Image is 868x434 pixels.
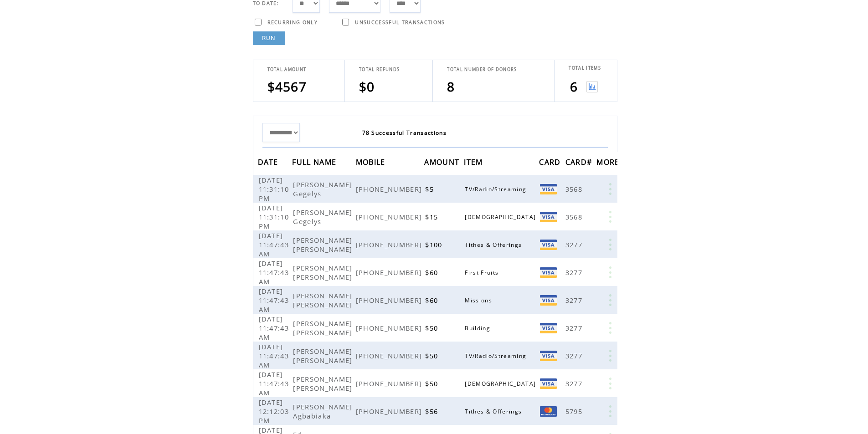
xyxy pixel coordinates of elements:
span: $4567 [267,78,307,95]
span: [PERSON_NAME] Gegelys [293,180,352,198]
a: CARD# [565,159,595,164]
span: [DATE] 12:12:03 PM [259,398,289,425]
span: $50 [425,379,440,388]
span: [PERSON_NAME] Agbabiaka [293,402,352,420]
img: VISA [540,267,557,278]
img: VISA [540,351,557,361]
span: [PHONE_NUMBER] [356,379,425,388]
span: [DATE] 11:47:43 AM [259,231,289,258]
span: 3277 [565,379,585,388]
span: [DEMOGRAPHIC_DATA] [465,213,538,221]
span: Building [465,324,493,332]
span: First Fruits [465,269,501,276]
img: VISA [540,295,557,306]
span: AMOUNT [424,155,462,172]
span: $5 [425,184,436,194]
span: [PHONE_NUMBER] [356,351,425,360]
span: $50 [425,323,440,332]
span: [DATE] 11:47:43 AM [259,370,289,397]
span: [PHONE_NUMBER] [356,407,425,416]
span: 5795 [565,407,585,416]
span: 3277 [565,268,585,277]
a: DATE [258,159,281,164]
a: AMOUNT [424,159,462,164]
img: VISA [540,240,557,250]
span: 78 Successful Transactions [362,129,447,137]
span: CARD [539,155,563,172]
span: MOBILE [356,155,388,172]
span: TV/Radio/Streaming [465,185,529,193]
span: $60 [425,268,440,277]
span: $0 [359,78,375,95]
span: TOTAL NUMBER OF DONORS [447,66,517,72]
span: 3277 [565,296,585,305]
img: Visa [540,184,557,194]
span: 3568 [565,212,585,221]
span: 3277 [565,240,585,249]
span: [PHONE_NUMBER] [356,212,425,221]
span: [DATE] 11:31:10 PM [259,175,289,203]
span: 8 [447,78,455,95]
span: 3277 [565,351,585,360]
span: TOTAL REFUNDS [359,66,400,72]
img: VISA [540,323,557,333]
a: FULL NAME [292,159,339,164]
span: [PHONE_NUMBER] [356,240,425,249]
span: $15 [425,212,440,221]
span: [DATE] 11:47:43 AM [259,286,289,314]
span: 3568 [565,184,585,194]
span: UNSUCCESSFUL TRANSACTIONS [355,19,445,26]
span: [DATE] 11:31:10 PM [259,203,289,230]
span: FULL NAME [292,155,339,172]
span: [PHONE_NUMBER] [356,296,425,305]
span: [DATE] 11:47:43 AM [259,342,289,369]
span: $56 [425,407,440,416]
span: MORE [596,155,621,172]
span: [PERSON_NAME] [PERSON_NAME] [293,235,354,254]
span: TOTAL ITEMS [569,65,601,71]
span: [PERSON_NAME] Gegelys [293,208,352,226]
span: [PHONE_NUMBER] [356,268,425,277]
span: [DATE] 11:47:43 AM [259,314,289,342]
img: View graph [586,81,598,92]
a: ITEM [464,159,485,164]
span: $50 [425,351,440,360]
img: Visa [540,212,557,222]
span: $100 [425,240,444,249]
span: Tithes & Offerings [465,408,524,415]
span: [PHONE_NUMBER] [356,184,425,194]
img: Mastercard [540,406,557,417]
a: MOBILE [356,159,388,164]
span: [PHONE_NUMBER] [356,323,425,332]
img: VISA [540,378,557,389]
span: [DEMOGRAPHIC_DATA] [465,380,538,388]
span: DATE [258,155,281,172]
span: TV/Radio/Streaming [465,352,529,360]
span: Missions [465,296,494,304]
span: ITEM [464,155,485,172]
span: [PERSON_NAME] [PERSON_NAME] [293,263,354,281]
span: TOTAL AMOUNT [267,66,307,72]
span: RECURRING ONLY [267,19,318,26]
span: $60 [425,296,440,305]
span: 6 [570,78,578,95]
a: CARD [539,159,563,164]
span: 3277 [565,323,585,332]
span: CARD# [565,155,595,172]
span: [PERSON_NAME] [PERSON_NAME] [293,374,354,393]
span: [PERSON_NAME] [PERSON_NAME] [293,291,354,309]
span: [DATE] 11:47:43 AM [259,259,289,286]
span: [PERSON_NAME] [PERSON_NAME] [293,347,354,365]
a: RUN [253,31,285,45]
span: [PERSON_NAME] [PERSON_NAME] [293,319,354,337]
span: Tithes & Offerings [465,241,524,249]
